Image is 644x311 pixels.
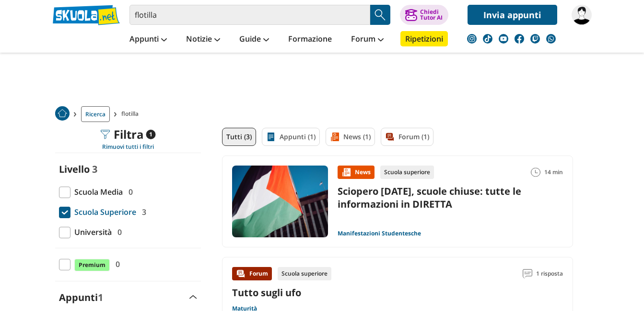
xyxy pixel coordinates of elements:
[232,267,272,280] div: Forum
[55,106,70,122] a: Home
[114,226,122,238] span: 0
[499,34,508,44] img: youtube
[468,5,557,25] a: Invia appunti
[266,132,276,142] img: Appunti filtro contenuto
[338,166,375,179] div: News
[92,163,97,176] span: 3
[530,34,540,44] img: twitch
[100,128,155,141] div: Filtra
[74,259,110,271] span: Premium
[338,230,421,237] a: Manifestazioni Studentesche
[400,31,448,46] a: Ripetizioni
[373,8,387,22] img: Cerca appunti, riassunti o versioni
[232,286,301,299] a: Tutto sugli ufo
[70,226,112,238] span: Università
[385,132,395,142] img: Forum filtro contenuto
[125,186,133,198] span: 0
[400,5,448,25] button: ChiediTutor AI
[381,128,433,146] a: Forum (1)
[100,130,110,139] img: Filtra filtri mobile
[531,167,540,177] img: Tempo lettura
[330,132,340,142] img: News filtro contenuto
[420,9,443,21] div: Chiedi Tutor AI
[262,128,320,146] a: Appunti (1)
[278,267,331,280] div: Scuola superiore
[483,34,492,44] img: tiktok
[536,267,563,280] span: 1 risposta
[232,166,328,237] img: Immagine news
[326,128,375,146] a: News (1)
[138,206,146,218] span: 3
[338,185,521,211] a: Sciopero [DATE], scuole chiuse: tutte le informazioni in DIRETTA
[59,163,90,176] label: Livello
[127,31,169,48] a: Appunti
[112,258,120,270] span: 0
[146,130,155,139] span: 1
[286,31,334,48] a: Formazione
[59,291,103,304] label: Appunti
[467,34,477,44] img: instagram
[237,31,271,48] a: Guide
[380,166,434,179] div: Scuola superiore
[98,291,103,304] span: 1
[349,31,386,48] a: Forum
[70,206,136,218] span: Scuola Superiore
[370,5,390,25] button: Search Button
[222,128,256,146] a: Tutti (3)
[70,186,123,198] span: Scuola Media
[129,5,370,25] input: Cerca appunti, riassunti o versioni
[523,269,532,278] img: Commenti lettura
[572,5,592,25] img: forzieri
[55,106,70,121] img: Home
[81,106,110,122] a: Ricerca
[546,34,556,44] img: WhatsApp
[55,143,201,151] div: Rimuovi tutti i filtri
[121,106,142,122] span: flotilla
[184,31,222,48] a: Notizie
[236,269,246,278] img: Forum contenuto
[189,295,197,299] img: Apri e chiudi sezione
[544,166,563,179] span: 14 min
[341,167,351,177] img: News contenuto
[515,34,524,44] img: facebook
